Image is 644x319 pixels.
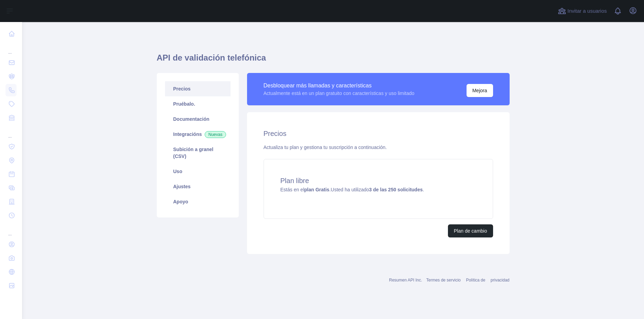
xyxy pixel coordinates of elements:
[205,131,226,138] span: Nuevas
[556,6,608,17] button: Invitar a usuarios
[304,187,329,192] strong: plan Gratis
[264,90,415,97] div: Actualmente está en un plan gratuito con características y uso limitado
[165,127,231,142] a: IntegraciónsNuevas
[280,187,424,192] span: Estás en el . Usted ha utilizado .
[165,142,231,164] a: Subición a granel (CSV)
[426,278,461,283] a: Termes de servicio
[165,81,231,96] a: Precios
[6,41,17,55] div: ...
[481,278,485,283] a: de
[165,194,231,209] a: Apoyo
[264,82,415,90] div: Desbloquear más llamadas y características
[157,52,510,69] h1: API de validación telefónica
[165,179,231,194] a: Ajustes
[466,278,479,283] a: Política
[6,223,17,237] div: ...
[491,278,510,283] a: privacidad
[389,278,422,283] a: Resumen API Inc.
[568,7,607,15] span: Invitar a usuarios
[369,187,423,192] strong: 3 de las 250 solicitudes
[264,144,493,151] div: Actualiza tu plan y gestiona tu suscripción a continuación.
[165,164,231,179] a: Uso
[280,176,476,185] h4: Plan libre
[165,111,231,127] a: Documentación
[448,224,493,237] button: Plan de cambio
[6,125,17,139] div: ...
[467,84,493,97] button: Mejora
[264,129,493,138] h2: Precios
[165,96,231,111] a: Pruébalo.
